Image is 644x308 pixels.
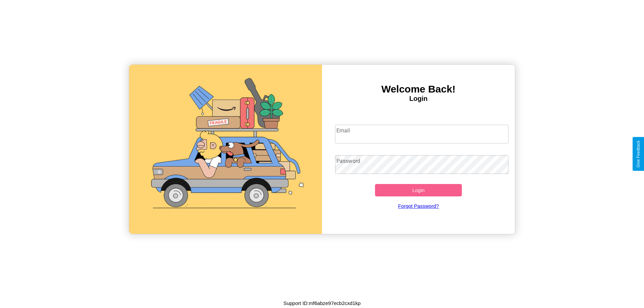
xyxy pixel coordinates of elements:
[129,65,322,234] img: gif
[283,299,361,308] p: Support ID: mf6abze97ecb2cxd1kp
[332,196,505,215] a: Forgot Password?
[322,83,515,95] h3: Welcome Back!
[375,184,462,196] button: Login
[322,95,515,103] h4: Login
[636,140,641,168] div: Give Feedback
